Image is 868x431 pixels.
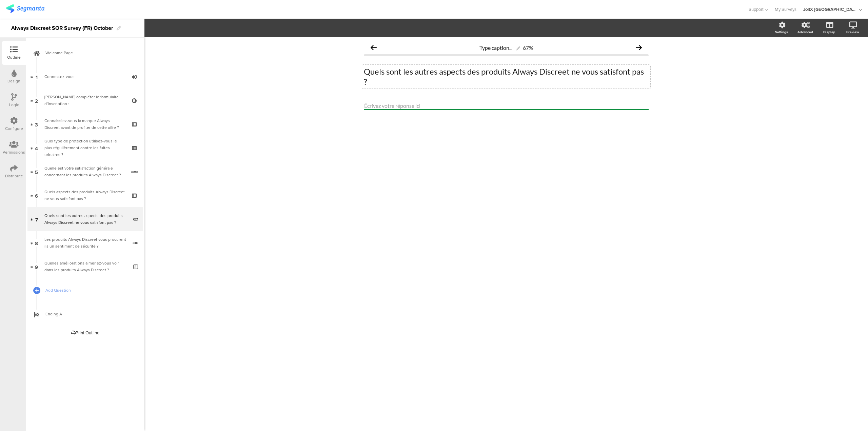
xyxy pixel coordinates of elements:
span: 1 [36,73,38,80]
a: 3 Connaissiez-vous la marque Always Discreet avant de profiter de cette offre ? [27,112,143,136]
div: Preview [846,30,859,35]
span: Add Question [45,287,132,294]
div: Quelle est votre satisfaction générale concernant les produits Always Discreet ? [44,165,126,178]
div: Connectez-vous: [44,73,125,80]
div: Display [823,30,835,35]
div: Settings [775,30,788,35]
div: JoltX [GEOGRAPHIC_DATA] [803,6,857,13]
div: Always Discreet SOR Survey (FR) October [11,23,113,34]
div: Connaissiez-vous la marque Always Discreet avant de profiter de cette offre ? [44,117,125,131]
div: Les produits Always Discreet vous procurent-ils un sentiment de sécurité ? [44,236,127,250]
div: Configure [5,125,23,132]
a: 6 Quels aspects des produits Always Discreet ne vous satisfont pas ? [27,183,143,207]
div: Permissions [3,149,25,155]
span: 6 [35,192,38,199]
div: Advanced [797,30,813,35]
img: segmanta logo [6,4,44,13]
div: 67% [523,44,533,51]
a: 8 Les produits Always Discreet vous procurent-ils un sentiment de sécurité ? [27,231,143,255]
p: Quels sont les autres aspects des produits Always Discreet ne vous satisfont pas ? [364,66,649,87]
input: Écrivez votre réponse ici [364,102,649,110]
span: 2 [35,97,38,104]
div: Quels sont les autres aspects des produits Always Discreet ne vous satisfont pas ? [44,212,128,226]
a: Ending A [27,302,143,326]
span: 9 [35,263,38,270]
span: 3 [35,120,38,128]
div: Quels aspects des produits Always Discreet ne vous satisfont pas ? [44,189,125,202]
span: Type caption... [479,44,512,51]
a: Welcome Page [27,41,143,65]
div: Design [7,78,20,84]
a: 7 Quels sont les autres aspects des produits Always Discreet ne vous satisfont pas ? [27,207,143,231]
span: Support [749,6,764,13]
span: 8 [35,239,38,247]
span: 7 [35,215,38,223]
div: Outline [7,54,21,60]
div: Quel type de protection utilisez-vous le plus régulièrement contre les fuites urinaires ? [44,138,125,158]
a: 2 [PERSON_NAME] compléter le formulaire d’inscription : [27,89,143,112]
a: 9 Quelles améliorations aimeriez-vous voir dans les produits Always Discreet ? [27,255,143,278]
div: Veuillez compléter le formulaire d’inscription : [44,94,125,107]
a: 4 Quel type de protection utilisez-vous le plus régulièrement contre les fuites urinaires ? [27,136,143,160]
span: Welcome Page [45,50,132,56]
a: 1 Connectez-vous: [27,65,143,89]
span: Ending A [45,311,132,317]
a: 5 Quelle est votre satisfaction générale concernant les produits Always Discreet ? [27,160,143,183]
span: 5 [35,168,38,175]
span: 4 [35,144,38,152]
div: Logic [9,102,19,108]
div: Print Outline [71,330,99,336]
div: Quelles améliorations aimeriez-vous voir dans les produits Always Discreet ? [44,260,128,273]
div: Distribute [5,173,23,179]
